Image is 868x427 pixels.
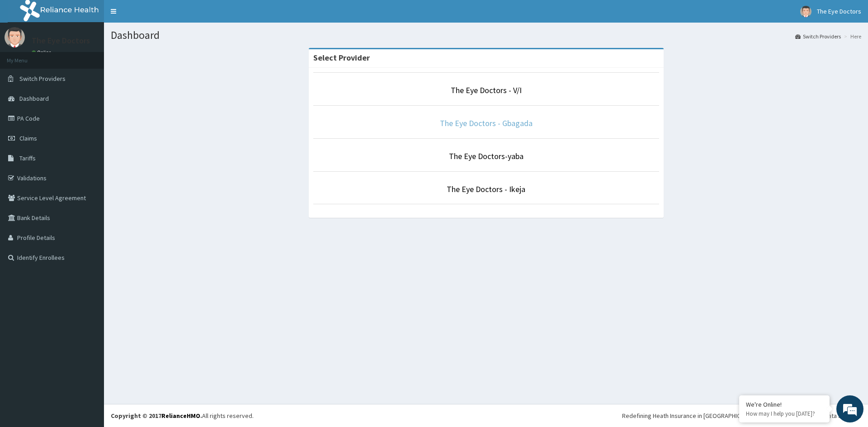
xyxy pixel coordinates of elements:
[440,118,533,128] a: The Eye Doctors - Gbagada
[161,412,200,420] a: RelianceHMO
[447,184,525,194] a: The Eye Doctors - Ikeja
[622,411,861,420] div: Redefining Heath Insurance in [GEOGRAPHIC_DATA] using Telemedicine and Data Science!
[104,404,868,427] footer: All rights reserved.
[111,29,861,41] h1: Dashboard
[19,134,37,142] span: Claims
[19,154,36,162] span: Tariffs
[32,49,53,56] a: Online
[817,7,861,15] span: The Eye Doctors
[5,27,25,47] img: User Image
[800,6,811,17] img: User Image
[111,412,202,420] strong: Copyright © 2017 .
[313,52,370,63] strong: Select Provider
[451,85,522,95] a: The Eye Doctors - V/I
[746,410,823,418] p: How may I help you today?
[795,33,841,40] a: Switch Providers
[449,151,524,161] a: The Eye Doctors-yaba
[19,75,66,83] span: Switch Providers
[842,33,861,40] li: Here
[19,94,49,103] span: Dashboard
[32,37,90,45] p: The Eye Doctors
[746,400,823,408] div: We're Online!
